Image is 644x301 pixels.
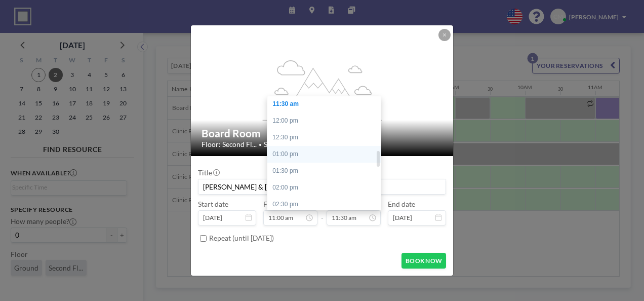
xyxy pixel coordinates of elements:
[264,140,288,148] span: Seats: 1
[198,168,219,177] label: Title
[267,163,386,179] div: 01:30 pm
[198,179,446,194] input: Carla's reservation
[209,234,274,242] label: Repeat (until [DATE])
[267,96,386,112] div: 11:30 am
[267,179,386,196] div: 02:00 pm
[401,253,446,269] button: BOOK NOW
[198,200,228,208] label: Start date
[388,200,415,208] label: End date
[267,146,386,163] div: 01:00 pm
[267,129,386,146] div: 12:30 pm
[202,127,444,140] h2: Board Room
[267,112,386,129] div: 12:00 pm
[267,196,386,213] div: 02:30 pm
[202,140,257,148] span: Floor: Second Fl...
[259,141,262,148] span: •
[321,203,324,222] span: -
[263,200,280,208] label: From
